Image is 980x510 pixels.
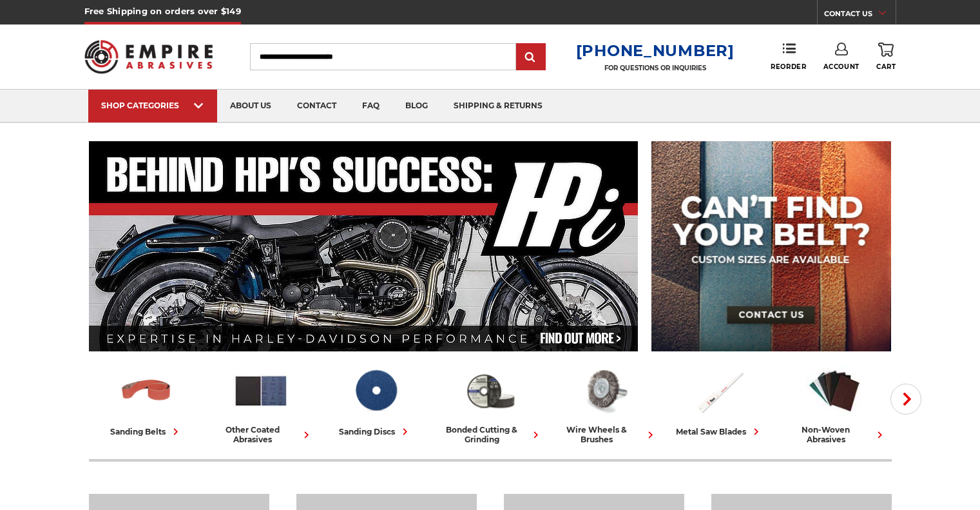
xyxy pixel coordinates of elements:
[349,90,392,123] a: faq
[462,363,519,418] img: Bonded Cutting & Grinding
[676,425,763,438] div: metal saw blades
[339,425,412,438] div: sanding discs
[691,363,748,418] img: Metal Saw Blades
[94,363,198,438] a: sanding belts
[438,425,543,444] div: bonded cutting & grinding
[110,425,182,438] div: sanding belts
[438,363,543,444] a: bonded cutting & grinding
[118,363,175,418] img: Sanding Belts
[782,425,887,444] div: non-woven abrasives
[876,43,896,71] a: Cart
[101,101,204,110] div: SHOP CATEGORIES
[209,363,313,444] a: other coated abrasives
[518,44,544,70] input: Submit
[392,90,441,123] a: blog
[284,90,349,123] a: contact
[576,41,735,60] a: [PHONE_NUMBER]
[771,43,806,70] a: Reorder
[553,363,657,444] a: wire wheels & brushes
[217,90,284,123] a: about us
[209,425,313,444] div: other coated abrasives
[576,64,735,72] p: FOR QUESTIONS OR INQUIRIES
[553,425,657,444] div: wire wheels & brushes
[876,63,896,71] span: Cart
[347,363,404,418] img: Sanding Discs
[441,90,555,123] a: shipping & returns
[823,63,860,71] span: Account
[651,141,891,351] img: promo banner for custom belts.
[782,363,887,444] a: non-woven abrasives
[89,141,639,351] img: Banner for an interview featuring Horsepower Inc who makes Harley performance upgrades featured o...
[771,63,806,71] span: Reorder
[233,363,289,418] img: Other Coated Abrasives
[890,384,921,415] button: Next
[84,32,213,82] img: Empire Abrasives
[668,363,772,438] a: metal saw blades
[824,6,896,25] a: CONTACT US
[577,363,633,418] img: Wire Wheels & Brushes
[323,363,428,438] a: sanding discs
[806,363,863,418] img: Non-woven Abrasives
